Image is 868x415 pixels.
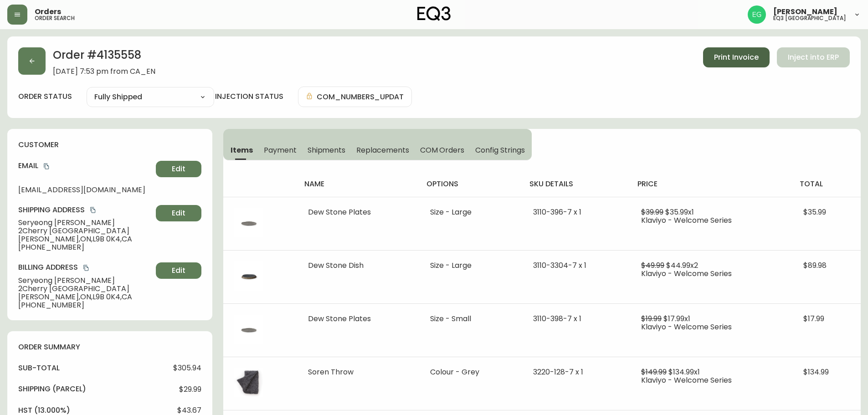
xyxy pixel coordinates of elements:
span: 3110-396-7 x 1 [533,207,581,217]
h5: eq3 [GEOGRAPHIC_DATA] [773,15,846,21]
span: $44.99 x 2 [666,260,698,271]
h4: Shipping Address [18,205,152,215]
span: Payment [264,145,297,155]
h4: Shipping ( Parcel ) [18,384,86,394]
span: COM Orders [420,145,465,155]
span: $149.99 [641,367,667,377]
span: Seryeong [PERSON_NAME] [18,277,152,285]
span: 3110-3304-7 x 1 [533,260,586,271]
span: Soren Throw [308,367,354,377]
li: Size - Large [430,208,511,216]
span: $43.67 [177,406,201,415]
span: Seryeong [PERSON_NAME] [18,219,152,227]
span: [PHONE_NUMBER] [18,243,152,251]
h4: sku details [529,179,623,189]
span: 2Cherry [GEOGRAPHIC_DATA] [18,227,152,235]
span: $29.99 [179,385,201,394]
h5: order search [35,15,75,21]
span: Edit [172,208,185,218]
button: copy [82,263,91,272]
h4: sub-total [18,363,60,373]
li: Colour - Grey [430,368,511,376]
button: Edit [156,205,201,221]
span: [EMAIL_ADDRESS][DOMAIN_NAME] [18,186,152,194]
span: Dew Stone Plates [308,207,371,217]
button: copy [88,205,98,215]
button: Print Invoice [703,47,770,67]
h2: Order # 4135558 [53,47,155,67]
span: $17.99 [803,313,824,324]
span: Klaviyo - Welcome Series [641,268,732,279]
span: Edit [172,266,185,276]
span: Items [231,145,253,155]
span: Orders [35,8,61,15]
img: a959dd98-604a-45c5-b4c5-d38c9ba990e0.jpg [234,261,263,291]
h4: Billing Address [18,262,152,272]
h4: customer [18,140,201,150]
h4: order summary [18,342,201,352]
span: $17.99 x 1 [663,313,690,324]
span: Replacements [356,145,409,155]
label: order status [18,92,72,102]
span: $89.98 [803,260,827,271]
span: $39.99 [641,207,663,217]
span: [PERSON_NAME] , ON , L9B 0K4 , CA [18,293,152,301]
span: Shipments [308,145,346,155]
span: Klaviyo - Welcome Series [641,215,732,225]
span: Klaviyo - Welcome Series [641,375,732,385]
span: $19.99 [641,313,662,324]
span: [PERSON_NAME] , ON , L9B 0K4 , CA [18,235,152,243]
h4: options [426,179,515,189]
span: Dew Stone Dish [308,260,364,271]
span: $49.99 [641,260,664,271]
img: logo [417,6,451,21]
button: Edit [156,262,201,279]
img: 74a022a4-0501-4c0f-bc53-c9325fc4caca.jpg [234,315,263,344]
span: Dew Stone Plates [308,313,371,324]
span: $305.94 [173,364,201,372]
img: 74a022a4-0501-4c0f-bc53-c9325fc4caca.jpg [234,208,263,237]
h4: Email [18,161,152,171]
button: Edit [156,161,201,177]
span: 3110-398-7 x 1 [533,313,581,324]
span: [DATE] 7:53 pm from CA_EN [53,67,155,76]
img: 5f0acd3d-c1f1-4a05-8aa4-8a1dc2f3cdd2.jpg [234,368,263,397]
span: $134.99 x 1 [668,367,700,377]
button: copy [42,162,51,171]
h4: injection status [215,92,283,102]
h4: total [800,179,853,189]
span: Config Strings [475,145,524,155]
span: Edit [172,164,185,174]
span: $134.99 [803,367,829,377]
span: Klaviyo - Welcome Series [641,322,732,332]
li: Size - Large [430,261,511,270]
li: Size - Small [430,315,511,323]
span: [PHONE_NUMBER] [18,301,152,309]
span: $35.99 [803,207,826,217]
span: [PERSON_NAME] [773,8,837,15]
span: $35.99 x 1 [665,207,694,217]
span: 3220-128-7 x 1 [533,367,583,377]
h4: price [637,179,785,189]
h4: name [304,179,412,189]
img: db11c1629862fe82d63d0774b1b54d2b [748,5,766,24]
span: Print Invoice [714,52,759,62]
span: 2Cherry [GEOGRAPHIC_DATA] [18,285,152,293]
